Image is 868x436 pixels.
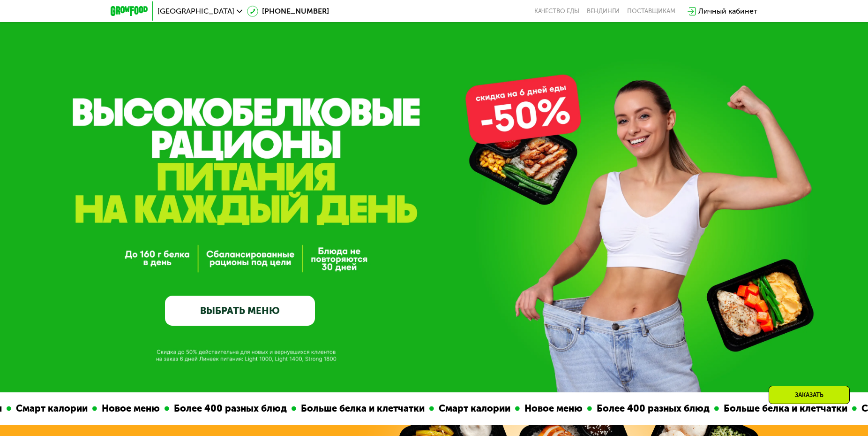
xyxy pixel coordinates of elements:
div: Более 400 разных блюд [590,401,712,416]
div: Новое меню [518,401,585,416]
div: Новое меню [95,401,163,416]
span: [GEOGRAPHIC_DATA] [157,8,234,15]
a: Вендинги [587,8,620,15]
a: [PHONE_NUMBER] [247,6,329,17]
div: Смарт калории [432,401,513,416]
div: Личный кабинет [698,6,757,17]
div: Больше белка и клетчатки [294,401,427,416]
a: Качество еды [534,8,579,15]
div: поставщикам [627,8,675,15]
a: ВЫБРАТЬ МЕНЮ [165,296,315,326]
div: Заказать [769,386,850,404]
div: Смарт калории [9,401,90,416]
div: Больше белка и клетчатки [717,401,850,416]
div: Более 400 разных блюд [167,401,290,416]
